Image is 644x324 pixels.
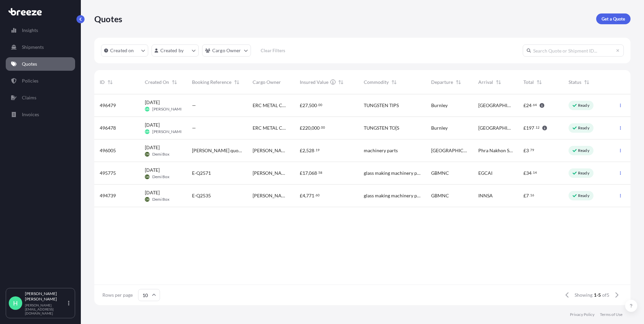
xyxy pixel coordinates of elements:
[192,170,211,176] span: E-Q2571
[533,104,537,106] span: 64
[152,129,184,134] span: [PERSON_NAME]
[253,192,289,199] span: [PERSON_NAME] Limited
[152,44,199,57] button: createdBy Filter options
[318,104,322,106] span: 00
[321,126,325,129] span: 00
[494,78,503,86] button: Sort
[602,292,609,298] span: of 5
[523,148,526,153] span: £
[300,79,328,86] span: Insured Value
[102,292,133,298] span: Rows per page
[110,47,134,54] p: Created on
[202,44,251,57] button: cargoOwner Filter options
[254,45,292,56] button: Clear Filters
[317,104,318,106] span: .
[530,149,534,151] span: 79
[583,78,591,86] button: Sort
[192,147,242,154] span: [PERSON_NAME] quote
[364,147,398,154] span: machinery parts
[308,103,309,108] span: ,
[253,102,289,109] span: ERC METAL COMPANY
[532,104,533,106] span: .
[364,102,399,109] span: TUNGSTEN TIPS
[523,193,526,198] span: £
[302,193,305,198] span: 4
[101,44,148,57] button: createdOn Filter options
[306,193,314,198] span: 771
[192,192,211,199] span: E-Q2535
[431,147,468,154] span: [GEOGRAPHIC_DATA]
[152,174,169,180] span: Demi Box
[478,125,513,131] span: [GEOGRAPHIC_DATA]
[454,78,462,86] button: Sort
[532,171,533,174] span: .
[25,303,67,315] p: [PERSON_NAME][EMAIL_ADDRESS][DOMAIN_NAME]
[536,126,540,129] span: 12
[305,193,306,198] span: ,
[6,91,75,104] a: Claims
[152,197,169,202] span: Demi Box
[569,79,581,86] span: Status
[526,193,529,198] span: 7
[152,152,169,157] span: Demi Box
[523,44,624,57] input: Search Quote or Shipment ID...
[145,167,160,173] span: [DATE]
[526,103,532,108] span: 24
[22,77,38,84] p: Policies
[253,170,289,176] span: [PERSON_NAME] Limited
[6,108,75,121] a: Invoices
[302,148,305,153] span: 2
[600,312,622,317] a: Terms of Use
[253,125,289,131] span: ERC METAL COMPANY
[6,24,75,37] a: Insights
[312,126,320,130] span: 000
[300,171,302,175] span: £
[578,125,589,131] p: Ready
[192,125,196,131] span: —
[478,147,513,154] span: Phra Nakhon Si Ayutthaya
[570,312,594,317] a: Privacy Policy
[575,292,592,298] span: Showing
[100,170,116,176] span: 495775
[100,125,116,131] span: 496478
[100,147,116,154] span: 496005
[596,13,631,24] a: Get a Quote
[22,111,39,118] p: Invoices
[578,103,589,108] p: Ready
[578,148,589,153] p: Ready
[431,102,448,109] span: Burnley
[390,78,398,86] button: Sort
[145,106,150,112] span: HM
[311,126,312,130] span: ,
[146,196,149,203] span: DB
[526,126,534,130] span: 197
[300,193,302,198] span: £
[6,40,75,54] a: Shipments
[261,47,285,54] p: Clear Filters
[308,171,309,175] span: ,
[212,47,241,54] p: Cargo Owner
[535,78,543,86] button: Sort
[364,192,420,199] span: glass making machinery parts and spares
[478,102,513,109] span: [GEOGRAPHIC_DATA]
[431,192,449,199] span: GBMNC
[578,193,589,198] p: Ready
[316,194,320,196] span: 60
[145,79,169,86] span: Created On
[300,148,302,153] span: £
[146,173,149,180] span: DB
[160,47,184,54] p: Created by
[192,79,231,86] span: Booking Reference
[578,170,589,176] p: Ready
[6,74,75,88] a: Policies
[233,78,241,86] button: Sort
[318,171,322,174] span: 58
[594,292,601,298] span: 1-5
[529,194,530,196] span: .
[253,79,281,86] span: Cargo Owner
[300,103,302,108] span: £
[523,126,526,130] span: £
[535,126,535,129] span: .
[145,122,160,128] span: [DATE]
[309,103,317,108] span: 500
